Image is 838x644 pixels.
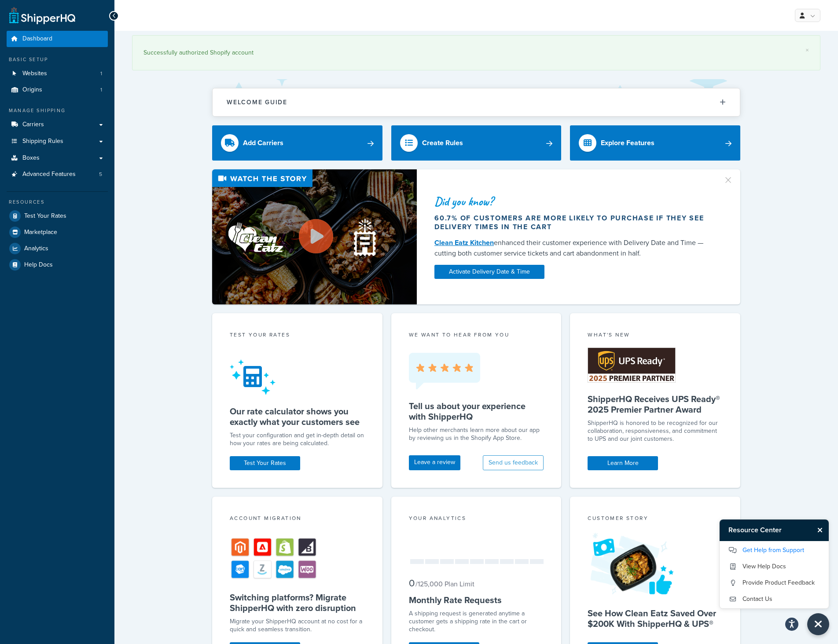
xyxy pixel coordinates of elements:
[805,47,809,54] a: ×
[588,456,658,470] a: Learn More
[7,208,108,224] a: Test Your Rates
[230,406,365,427] h5: Our rate calculator shows you exactly what your customers see
[143,47,809,59] div: Successfully authorized Shopify account
[227,99,287,106] h2: Welcome Guide
[415,579,474,589] small: / 125,000 Plan Limit
[7,56,108,63] div: Basic Setup
[728,576,820,590] a: Provide Product Feedback
[409,426,544,442] p: Help other merchants learn more about our app by reviewing us in the Shopify App Store.
[230,331,365,341] div: Test your rates
[434,195,713,208] div: Did you know?
[728,592,820,606] a: Contact Us
[212,169,417,304] img: Video thumbnail
[22,86,42,94] span: Origins
[807,613,829,635] button: Close Resource Center
[588,394,723,415] h5: ShipperHQ Receives UPS Ready® 2025 Premier Partner Award
[7,133,108,150] a: Shipping Rules
[409,331,544,339] p: we want to hear from you
[7,117,108,133] a: Carriers
[24,245,48,252] span: Analytics
[99,171,102,178] span: 5
[7,150,108,166] a: Boxes
[22,35,52,43] span: Dashboard
[588,331,723,341] div: What's New
[22,138,63,145] span: Shipping Rules
[588,514,723,524] div: Customer Story
[813,525,829,535] button: Close Resource Center
[434,238,494,248] a: Clean Eatz Kitchen
[24,261,53,269] span: Help Docs
[24,229,57,236] span: Marketplace
[409,595,544,605] h5: Monthly Rate Requests
[7,66,108,82] a: Websites1
[230,432,365,447] div: Test your configuration and get in-depth detail on how your rates are being calculated.
[588,419,723,443] p: ShipperHQ is honored to be recognized for our collaboration, responsiveness, and commitment to UP...
[7,257,108,273] a: Help Docs
[22,154,40,162] span: Boxes
[7,198,108,206] div: Resources
[601,137,654,149] div: Explore Features
[570,125,740,161] a: Explore Features
[409,514,544,524] div: Your Analytics
[100,86,102,94] span: 1
[22,121,44,128] span: Carriers
[409,455,460,470] a: Leave a review
[728,560,820,574] a: View Help Docs
[434,214,713,231] div: 60.7% of customers are more likely to purchase if they see delivery times in the cart
[230,456,300,470] a: Test Your Rates
[422,137,463,149] div: Create Rules
[7,241,108,256] a: Analytics
[230,592,365,613] h5: Switching platforms? Migrate ShipperHQ with zero disruption
[409,610,544,633] div: A shipping request is generated anytime a customer gets a shipping rate in the cart or checkout.
[7,224,108,240] a: Marketplace
[391,125,562,161] a: Create Rules
[409,576,415,590] span: 0
[230,514,365,524] div: Account Migration
[720,520,813,541] h3: Resource Center
[588,608,723,629] h5: See How Clean Eatz Saved Over $200K With ShipperHQ & UPS®
[7,166,108,183] li: Advanced Features
[243,137,283,149] div: Add Carriers
[434,265,544,279] a: Activate Delivery Date & Time
[230,618,365,633] div: Migrate your ShipperHQ account at no cost for a quick and seamless transition.
[22,70,47,77] span: Websites
[22,171,76,178] span: Advanced Features
[7,66,108,82] li: Websites
[7,82,108,98] a: Origins1
[7,107,108,114] div: Manage Shipping
[7,166,108,183] a: Advanced Features5
[409,401,544,422] h5: Tell us about your experience with ShipperHQ
[100,70,102,77] span: 1
[434,238,713,259] div: enhanced their customer experience with Delivery Date and Time — cutting both customer service ti...
[483,455,544,470] button: Send us feedback
[7,31,108,47] a: Dashboard
[213,88,740,116] button: Welcome Guide
[7,82,108,98] li: Origins
[728,543,820,557] a: Get Help from Support
[24,212,66,220] span: Test Your Rates
[212,125,382,161] a: Add Carriers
